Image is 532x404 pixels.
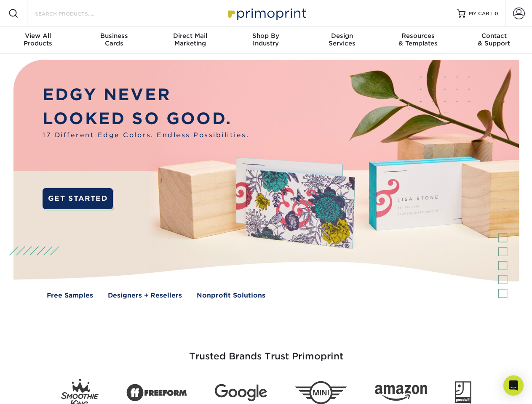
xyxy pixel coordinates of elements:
span: 0 [495,11,498,16]
span: Business [76,32,152,40]
a: GET STARTED [43,188,113,209]
img: Goodwill [455,381,471,404]
div: Marketing [152,32,228,47]
span: Shop By [228,32,304,40]
span: Direct Mail [152,32,228,40]
p: EDGY NEVER [43,83,249,107]
span: 17 Different Edge Colors. Endless Possibilities. [43,130,249,140]
img: Primoprint [224,4,308,22]
h3: Trusted Brands Trust Primoprint [20,331,513,372]
iframe: Google Customer Reviews [2,378,72,401]
span: Contact [456,32,532,40]
div: Industry [228,32,304,47]
div: & Support [456,32,532,47]
div: Open Intercom Messenger [503,375,524,396]
span: Design [304,32,380,40]
input: SEARCH PRODUCTS..... [34,8,116,19]
span: Resources [380,32,456,40]
p: LOOKED SO GOOD. [43,107,249,131]
div: Cards [76,32,152,47]
a: Free Samples [47,291,93,300]
div: & Templates [380,32,456,47]
a: BusinessCards [76,27,152,54]
span: MY CART [469,10,493,17]
a: Shop ByIndustry [228,27,304,54]
div: Services [304,32,380,47]
img: Google [215,384,267,401]
a: DesignServices [304,27,380,54]
a: Contact& Support [456,27,532,54]
a: Designers + Resellers [108,291,182,300]
img: Amazon [375,385,427,401]
a: Resources& Templates [380,27,456,54]
a: Nonprofit Solutions [197,291,265,300]
a: Direct MailMarketing [152,27,228,54]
